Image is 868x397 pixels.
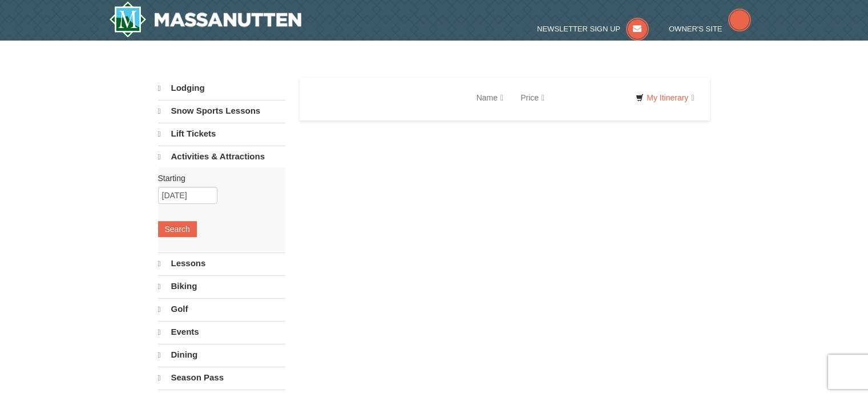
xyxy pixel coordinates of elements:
img: Massanutten Resort Logo [109,1,302,38]
a: Activities & Attractions [158,146,285,167]
a: My Itinerary [628,89,701,106]
a: Lessons [158,252,285,274]
button: Search [158,221,197,237]
a: Golf [158,298,285,320]
label: Starting [158,173,277,184]
a: Name [468,86,512,109]
a: Snow Sports Lessons [158,100,285,122]
a: Newsletter Sign Up [537,25,649,33]
span: Newsletter Sign Up [537,25,620,33]
a: Price [512,86,553,109]
a: Owner's Site [669,25,751,33]
a: Season Pass [158,367,285,388]
a: Events [158,321,285,343]
a: Dining [158,344,285,366]
span: Owner's Site [669,25,722,33]
a: Lodging [158,78,285,99]
a: Lift Tickets [158,123,285,145]
a: Biking [158,275,285,297]
a: Massanutten Resort [109,1,302,38]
